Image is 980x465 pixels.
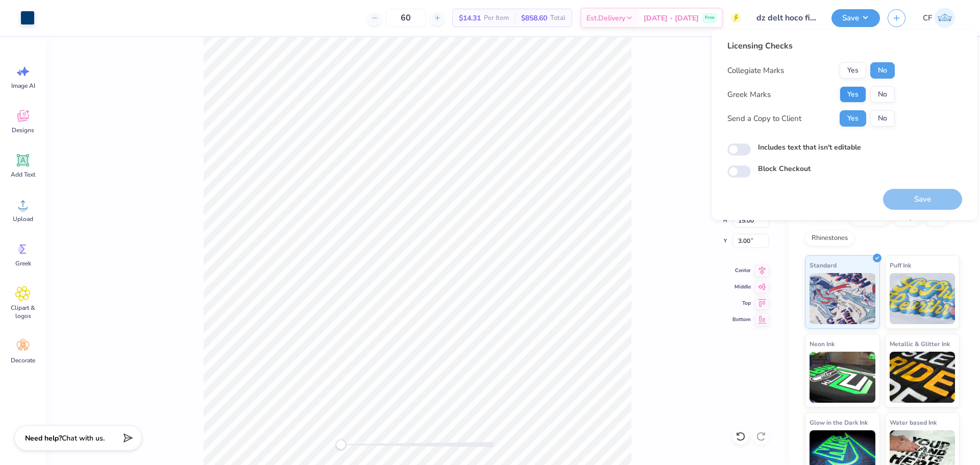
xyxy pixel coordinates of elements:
[644,13,699,23] span: [DATE] - [DATE]
[749,8,824,28] input: Untitled Design
[586,13,625,23] span: Est. Delivery
[459,13,481,23] span: $14.31
[727,40,895,52] div: Licensing Checks
[890,260,911,271] span: Puff Ink
[870,110,895,127] button: No
[918,8,960,28] a: CF
[810,338,835,349] span: Neon Ink
[758,142,861,153] label: Includes text that isn't editable
[11,356,35,364] span: Decorate
[25,433,62,443] strong: Need help?
[732,266,751,275] span: Center
[13,215,33,223] span: Upload
[810,273,875,324] img: Standard
[805,231,854,246] div: Rhinestones
[890,273,955,324] img: Puff Ink
[12,126,34,134] span: Designs
[484,13,509,23] span: Per Item
[935,8,955,28] img: Cholo Fernandez
[870,86,895,103] button: No
[550,13,566,23] span: Total
[62,433,105,443] span: Chat with us.
[923,12,932,24] span: CF
[810,352,875,403] img: Neon Ink
[732,315,751,324] span: Bottom
[6,304,40,320] span: Clipart & logos
[727,89,771,101] div: Greek Marks
[727,113,801,125] div: Send a Copy to Client
[890,352,955,403] img: Metallic & Glitter Ink
[336,439,346,450] div: Accessibility label
[840,86,866,103] button: Yes
[11,82,35,90] span: Image AI
[727,65,784,77] div: Collegiate Marks
[386,9,426,27] input: – –
[15,259,31,267] span: Greek
[810,260,837,271] span: Standard
[521,13,547,23] span: $858.60
[831,9,880,27] button: Save
[732,283,751,291] span: Middle
[840,110,866,127] button: Yes
[11,170,35,179] span: Add Text
[870,62,895,79] button: No
[890,417,937,428] span: Water based Ink
[705,14,715,21] span: Free
[810,417,868,428] span: Glow in the Dark Ink
[732,299,751,307] span: Top
[840,62,866,79] button: Yes
[890,338,950,349] span: Metallic & Glitter Ink
[758,163,811,174] label: Block Checkout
